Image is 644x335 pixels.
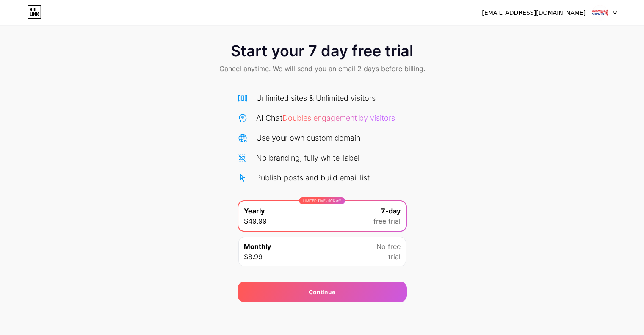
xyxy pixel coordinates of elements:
[388,252,401,262] span: trial
[219,64,425,74] span: Cancel anytime. We will send you an email 2 days before billing.
[244,241,271,252] span: Monthly
[299,197,345,204] div: LIMITED TIME : 50% off
[244,252,263,262] span: $8.99
[244,216,267,226] span: $49.99
[592,5,608,21] img: urmstoncarpets
[256,172,370,183] div: Publish posts and build email list
[256,152,359,163] div: No branding, fully white-label
[256,92,376,104] div: Unlimited sites & Unlimited visitors
[373,216,401,226] span: free trial
[231,42,413,59] span: Start your 7 day free trial
[309,288,335,296] div: Continue
[381,206,401,216] span: 7-day
[244,206,265,216] span: Yearly
[256,112,395,124] div: AI Chat
[482,8,586,17] div: [EMAIL_ADDRESS][DOMAIN_NAME]
[282,114,395,122] span: Doubles engagement by visitors
[376,241,401,252] span: No free
[256,132,360,144] div: Use your own custom domain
